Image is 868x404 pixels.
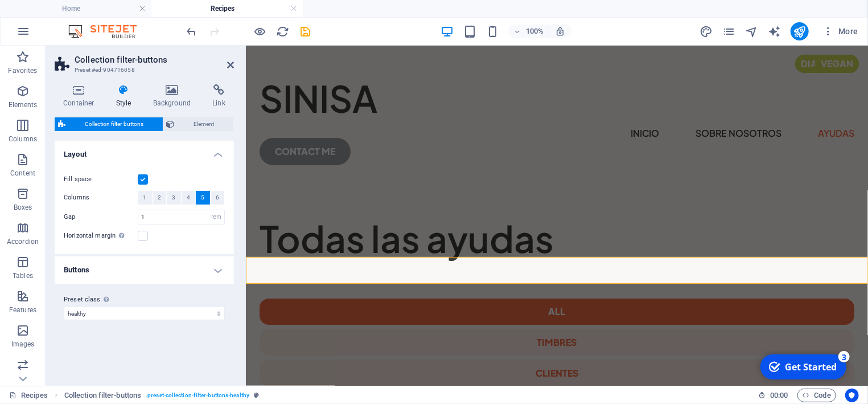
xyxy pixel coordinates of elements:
h4: Buttons [55,256,234,284]
button: Collection filter-buttons [55,117,163,131]
p: Images [11,340,35,349]
span: 5 [201,191,204,205]
i: AI Writer [768,25,781,38]
span: More [822,26,858,37]
p: Favorites [8,66,37,75]
label: Fill space [64,173,138,186]
div: 3 [84,1,96,13]
p: Content [10,169,35,178]
button: undo [185,25,199,38]
h4: Link [204,84,234,108]
h4: Layout [55,141,234,161]
nav: breadcrumb [64,389,259,402]
h6: 100% [525,25,544,38]
p: Tables [13,271,33,280]
img: Editor Logo [65,25,151,38]
span: . preset-collection-filter-buttons-healthy [146,389,249,402]
span: 1 [143,191,146,205]
span: 4 [187,191,190,205]
a: Click to cancel selection. Double-click to open Pages [9,389,48,402]
span: 3 [172,191,175,205]
button: reload [276,25,290,38]
i: On resize automatically adjust zoom level to fit chosen device. [555,26,565,36]
button: navigator [745,25,759,38]
p: Elements [9,100,38,109]
button: pages [722,25,736,38]
button: text_generator [768,25,781,38]
button: Click here to leave preview mode and continue editing [253,25,267,38]
span: 00 00 [770,389,788,402]
button: Code [797,389,836,402]
button: 4 [182,191,196,205]
p: Boxes [14,203,32,212]
h4: Style [108,84,145,108]
span: 6 [216,191,219,205]
label: Horizontal margin [64,229,138,243]
span: Element [178,117,231,131]
p: Columns [9,134,37,144]
i: Save (Ctrl+S) [299,25,312,38]
div: Get Started [31,11,83,23]
span: : [778,391,780,399]
button: 1 [138,191,152,205]
p: Features [9,305,36,315]
button: 100% [508,25,549,38]
span: Collection filter-buttons [69,117,159,131]
button: 2 [153,191,167,205]
label: Preset class [64,293,225,307]
span: Click to select. Double-click to edit [64,389,141,402]
i: This element is a customizable preset [254,392,259,398]
span: Code [803,389,831,402]
button: Usercentrics [845,389,859,402]
button: 6 [211,191,225,205]
div: Get Started 3 items remaining, 40% complete [6,5,92,30]
label: Columns [64,191,138,205]
i: Design (Ctrl+Alt+Y) [700,25,713,38]
i: Pages (Ctrl+Alt+S) [722,25,735,38]
button: publish [791,22,809,40]
i: Undo: columns ((6, null, 1) -> (5, null, 1)) (Ctrl+Z) [186,25,199,38]
button: design [700,25,713,38]
i: Publish [793,25,806,38]
h4: Container [55,84,108,108]
button: 5 [196,191,210,205]
button: Element [163,117,234,131]
span: 2 [158,191,161,205]
button: More [818,22,863,40]
button: save [299,25,312,38]
button: 3 [167,191,181,205]
h3: Preset #ed-904716058 [75,65,211,75]
h4: Recipes [151,2,303,15]
h6: Session time [758,389,788,402]
h2: Collection filter-buttons [75,55,234,65]
label: Gap [64,214,138,220]
h4: Background [145,84,204,108]
i: Reload page [277,25,290,38]
p: Accordion [7,237,39,246]
i: Navigator [745,25,758,38]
